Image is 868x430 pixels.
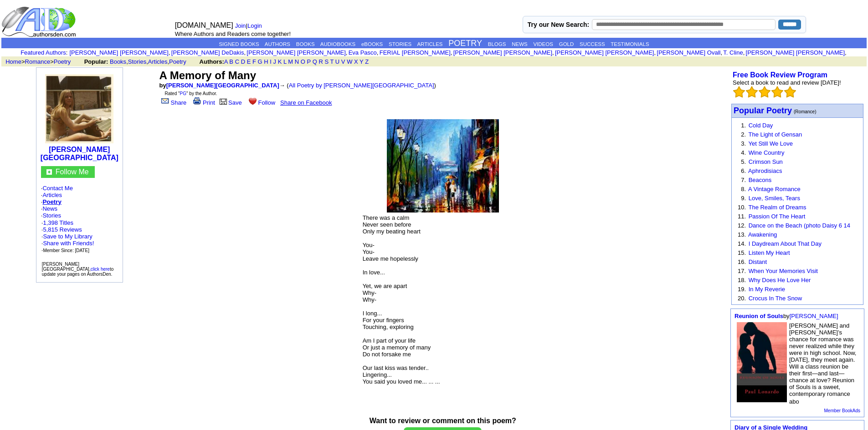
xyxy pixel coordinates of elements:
[258,58,262,65] a: G
[43,240,94,247] a: Share with Friends!
[5,58,21,65] a: Home
[387,119,499,212] img: 315052.jpg
[159,69,256,81] font: A Memory of Many
[733,71,827,79] a: Free Book Review Program
[289,82,434,89] a: All Poetry by [PERSON_NAME][GEOGRAPHIC_DATA]
[235,22,265,29] font: |
[738,204,746,211] font: 10.
[389,41,411,47] a: STORIES
[21,49,66,56] a: Featured Authors
[84,58,377,65] font: , , ,
[741,131,746,138] font: 2.
[354,58,358,65] a: X
[295,58,299,65] a: N
[288,58,293,65] a: M
[246,51,247,56] font: i
[741,158,746,165] font: 5.
[264,58,268,65] a: H
[452,51,453,56] font: i
[847,51,847,56] font: i
[84,58,108,65] b: Popular:
[159,82,279,89] font: by
[746,86,758,98] img: bigemptystars.png
[249,97,257,105] img: heart.gif
[365,58,369,65] a: Z
[45,74,113,143] img: 88736.JPG
[247,99,276,106] a: Follow
[360,58,363,65] a: Y
[734,107,792,115] a: Popular Poetry
[737,322,787,402] img: 70132.jpg
[361,41,383,47] a: eBOOKS
[794,109,816,114] font: (Romance)
[42,212,61,219] a: Stories
[378,51,379,56] font: i
[347,58,352,65] a: W
[771,86,783,98] img: bigemptystars.png
[380,49,451,56] a: FERIAL [PERSON_NAME]
[554,51,555,56] font: i
[749,149,785,156] a: Wine Country
[723,49,743,56] a: T. Cline
[738,295,746,302] font: 20.
[749,195,800,202] a: Love, Smiles, Tears
[749,158,783,165] a: Crimson Sun
[41,146,118,162] a: [PERSON_NAME][GEOGRAPHIC_DATA]
[738,213,746,220] font: 11.
[25,58,51,65] a: Romance
[42,198,61,205] a: Poetry
[347,51,348,56] font: i
[69,49,847,56] font: , , , , , , , , , ,
[301,58,305,65] a: O
[580,41,605,47] a: SUCCESS
[734,106,792,115] font: Popular Poetry
[749,295,802,302] a: Crocus In The Snow
[749,213,806,220] a: Passion Of The Heart
[748,131,802,138] a: The Light of Gensan
[175,30,291,37] font: Where Authors and Readers come together!
[341,58,345,65] a: V
[790,313,838,319] a: [PERSON_NAME]
[54,58,71,65] a: Poetry
[224,58,228,65] a: A
[148,58,168,65] a: Articles
[330,58,334,65] a: T
[235,22,246,29] a: Join
[738,240,746,247] font: 14.
[193,97,201,105] img: print.gif
[170,51,171,56] font: i
[738,231,746,238] font: 13.
[733,86,745,98] img: bigemptystars.png
[42,262,113,277] font: [PERSON_NAME][GEOGRAPHIC_DATA], to update your pages on AuthorsDen.
[749,268,818,274] a: When Your Memories Visit
[320,41,355,47] a: AUDIOBOOKS
[656,51,657,56] font: i
[745,51,745,56] font: i
[128,58,146,65] a: Stories
[748,204,806,211] a: The Realm of Dreams
[180,91,186,96] a: PG
[280,99,332,106] a: Share on Facebook
[488,41,506,47] a: BLOGS
[559,41,574,47] a: GOLD
[265,41,290,47] a: AUTHORS
[748,186,801,192] a: A Vintage Romance
[324,58,329,65] a: S
[748,231,777,238] a: Awakening
[734,313,783,319] a: Reunion of Souls
[46,169,52,175] img: gc.jpg
[749,258,767,265] a: Distant
[528,21,589,28] label: Try our New Search:
[722,51,723,56] font: i
[218,97,228,105] img: library.gif
[749,249,790,256] a: Listen My Heart
[270,58,272,65] a: I
[171,49,244,56] a: [PERSON_NAME] DeDakis
[43,248,89,253] font: Member Since: [DATE]
[335,58,339,65] a: U
[247,49,345,56] a: [PERSON_NAME] [PERSON_NAME]
[738,268,746,274] font: 17.
[110,58,126,65] a: Books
